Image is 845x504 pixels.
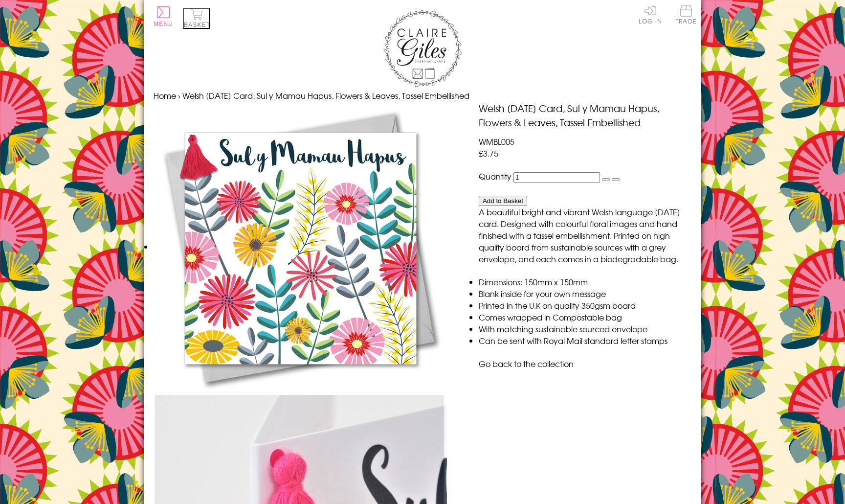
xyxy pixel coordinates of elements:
[479,288,691,299] li: Blank inside for your own message
[182,90,469,101] span: Welsh [DATE] Card, Sul y Mamau Hapus, Flowers & Leaves, Tassel Embellished
[154,6,173,27] button: Menu
[479,147,498,159] span: £3.75
[483,197,523,205] span: Add to Basket
[639,5,662,24] a: Log In
[154,21,173,27] span: Menu
[479,196,527,206] button: Add to Basket
[154,90,176,101] a: Home
[676,5,696,26] a: Trade
[479,358,574,369] a: Go back to the collection
[479,276,691,288] li: Dimensions: 150mm x 150mm
[479,299,691,311] li: Printed in the U.K on quality 350gsm board
[479,170,511,182] label: Quantity
[479,101,691,130] h1: Welsh [DATE] Card, Sul y Mamau Hapus, Flowers & Leaves, Tassel Embellished
[178,90,180,101] span: ›
[383,10,462,87] img: Claire Giles Greetings Cards
[154,101,447,395] img: Welsh Mother's Day Card, Sul y Mamau Hapus, Flowers & Leaves, Tassel Embellished
[479,136,514,147] span: WMBL005
[479,206,691,265] p: A beautiful bright and vibrant Welsh language [DATE] card. Designed with colourful floral images ...
[479,311,691,323] li: Comes wrapped in Compostable bag
[154,90,691,101] nav: breadcrumbs
[676,5,696,24] span: Trade
[479,323,691,335] li: With matching sustainable sourced envelope
[479,335,691,346] li: Can be sent with Royal Mail standard letter stamps
[183,8,210,29] button: Basket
